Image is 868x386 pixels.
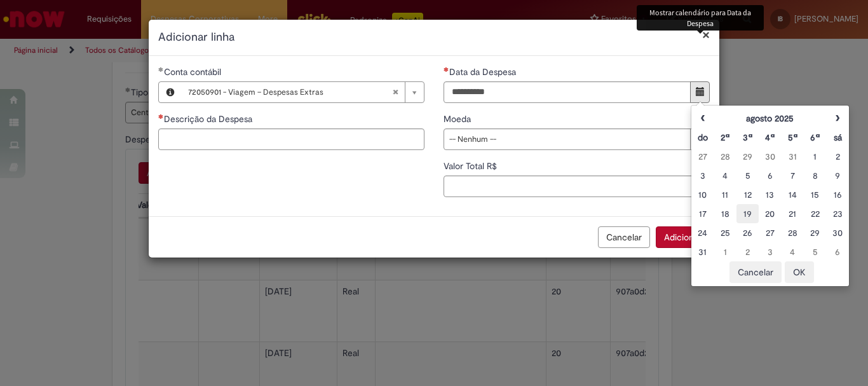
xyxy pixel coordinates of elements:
[717,188,733,201] div: 11 September 2025 Thursday
[164,113,255,125] span: Descrição da Despesa
[762,169,778,182] div: 06 September 2025 Saturday
[762,188,778,201] div: 13 September 2025 Saturday
[717,169,733,182] div: 04 September 2025 Thursday
[717,150,733,163] div: 28 August 2025 Thursday
[807,226,823,239] div: 29 September 2025 Monday
[740,188,756,201] div: 12 September 2025 Friday
[830,169,846,182] div: 09 September 2025 Tuesday
[830,226,846,239] div: 30 September 2025 Tuesday
[714,128,736,147] th: Segunda-feira
[158,128,424,150] input: Descrição da Despesa
[188,82,392,102] span: 72050901 - Viagem – Despesas Extras
[717,245,733,258] div: 01 October 2025 Wednesday
[159,82,182,102] button: Conta contábil, Visualizar este registro 72050901 - Viagem – Despesas Extras
[444,81,691,103] input: Data da Despesa
[449,66,519,78] span: Data da Despesa
[807,169,823,182] div: 08 September 2025 Monday
[804,128,826,147] th: Sexta-feira
[785,261,814,283] button: OK
[695,207,710,220] div: 17 September 2025 Wednesday
[691,105,850,287] div: Escolher data
[762,245,778,258] div: 03 October 2025 Friday
[736,128,759,147] th: Terça-feira
[807,150,823,163] div: 01 September 2025 Monday
[785,226,801,239] div: 28 September 2025 Sunday
[740,169,756,182] div: 05 September 2025 Friday
[449,129,684,149] span: -- Nenhum --
[695,169,710,182] div: 03 September 2025 Wednesday
[830,245,846,258] div: 06 October 2025 Monday
[785,188,801,201] div: 14 September 2025 Sunday
[785,245,801,258] div: 04 October 2025 Saturday
[444,67,449,72] span: Necessários
[762,207,778,220] div: 20 September 2025 Saturday
[740,245,756,258] div: 02 October 2025 Thursday
[702,28,710,41] button: Fechar modal
[762,226,778,239] div: 27 September 2025 Saturday
[164,66,224,78] span: Necessários - Conta contábil
[695,226,710,239] div: 24 September 2025 Wednesday
[782,128,804,147] th: Quinta-feira
[695,245,710,258] div: 01 October 2025 Wednesday
[158,67,164,72] span: Obrigatório Preenchido
[729,261,782,283] button: Cancelar
[182,82,424,102] a: 72050901 - Viagem – Despesas ExtrasLimpar campo Conta contábil
[807,207,823,220] div: 22 September 2025 Monday
[695,150,710,163] div: 27 August 2025 Wednesday
[158,29,710,46] h2: Adicionar linha
[691,109,714,128] th: Mês anterior
[444,113,473,125] span: Moeda
[785,207,801,220] div: 21 September 2025 Sunday
[637,5,764,31] div: Mostrar calendário para Data da Despesa
[827,128,849,147] th: Sábado
[827,109,849,128] th: Próximo mês
[785,150,801,163] div: 31 August 2025 Sunday
[714,109,826,128] th: agosto 2025. Alternar mês
[785,169,801,182] div: 07 September 2025 Sunday
[386,82,405,102] abbr: Limpar campo Conta contábil
[691,128,714,147] th: Domingo
[598,226,650,248] button: Cancelar
[740,207,756,220] div: 19 September 2025 Friday
[759,128,781,147] th: Quarta-feira
[830,150,846,163] div: 02 September 2025 Tuesday
[762,150,778,163] div: 30 August 2025 Saturday
[717,207,733,220] div: 18 September 2025 Thursday
[695,188,710,201] div: 10 September 2025 Wednesday
[690,81,710,103] button: Mostrar calendário para Data da Despesa
[807,188,823,201] div: 15 September 2025 Monday
[656,226,710,248] button: Adicionar
[807,245,823,258] div: 05 October 2025 Sunday
[740,150,756,163] div: 29 August 2025 Friday
[717,226,733,239] div: 25 September 2025 Thursday
[444,176,710,197] input: Valor Total R$
[830,207,846,220] div: 23 September 2025 Tuesday
[444,160,499,172] span: Valor Total R$
[740,226,756,239] div: 26 September 2025 Friday
[830,188,846,201] div: 16 September 2025 Tuesday
[158,114,164,119] span: Necessários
